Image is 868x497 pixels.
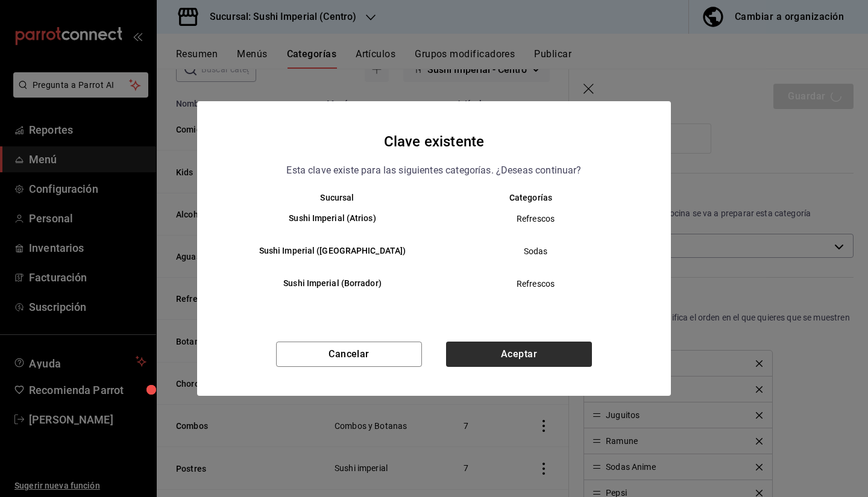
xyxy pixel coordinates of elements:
[276,342,422,367] button: Cancelar
[221,193,434,202] th: Sucursal
[241,245,424,258] h6: Sushi Imperial ([GEOGRAPHIC_DATA])
[241,277,424,290] h6: Sushi Imperial (Borrador)
[384,130,484,153] h4: Clave existente
[444,245,627,257] span: Sodas
[444,213,627,225] span: Refrescos
[446,342,592,367] button: Aceptar
[286,163,581,178] p: Esta clave existe para las siguientes categorías. ¿Deseas continuar?
[444,278,627,290] span: Refrescos
[434,193,647,202] th: Categorías
[241,212,424,225] h6: Sushi Imperial (Atrios)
